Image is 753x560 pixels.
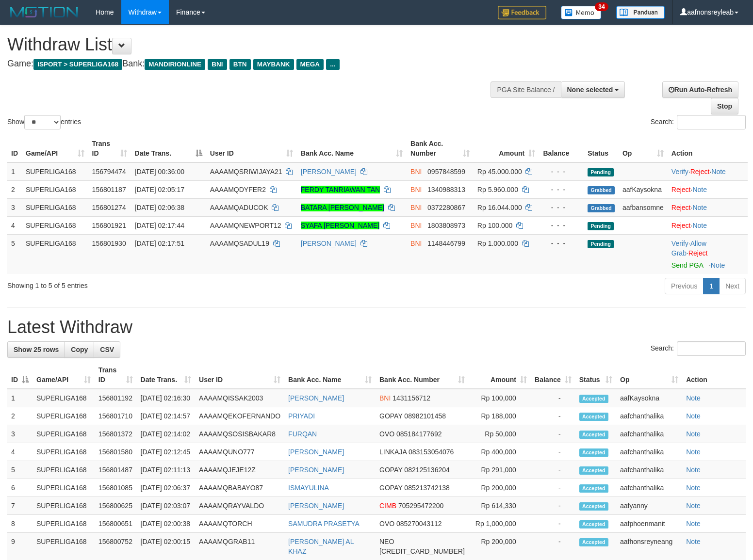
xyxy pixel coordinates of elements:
[616,461,682,479] td: aafchanthalika
[686,430,701,438] a: Note
[137,361,196,389] th: Date Trans.: activate to sort column ascending
[210,168,282,176] span: AAAAMQSRIWIJAYA21
[616,6,665,19] img: panduan.png
[195,497,284,515] td: AAAAMQRAYVALDO
[671,240,706,257] a: Allow Grab
[616,425,682,443] td: aafchanthalika
[7,318,746,337] h1: Latest Withdraw
[588,240,614,248] span: Pending
[531,497,575,515] td: -
[288,394,344,402] a: [PERSON_NAME]
[92,186,126,193] span: 156801187
[688,249,708,257] a: Reject
[677,341,746,356] input: Search:
[195,389,284,407] td: AAAAMQISSAK2003
[288,538,354,555] a: [PERSON_NAME] AL KHAZ
[616,407,682,425] td: aafchanthalika
[95,407,137,425] td: 156801710
[469,479,531,497] td: Rp 200,000
[404,484,449,492] span: Copy 085213742138 to clipboard
[539,135,584,162] th: Balance
[692,186,707,193] a: Note
[579,431,608,439] span: Accepted
[407,135,474,162] th: Bank Acc. Number: activate to sort column ascending
[137,515,196,533] td: [DATE] 02:00:38
[410,168,422,176] span: BNI
[671,186,691,193] a: Reject
[588,168,614,176] span: Pending
[22,198,88,216] td: SUPERLIGA168
[686,520,701,528] a: Note
[665,278,704,294] a: Previous
[531,389,575,407] td: -
[95,515,137,533] td: 156800651
[616,497,682,515] td: aafyanny
[671,204,691,211] a: Reject
[619,180,668,198] td: aafKaysokna
[297,135,407,162] th: Bank Acc. Name: activate to sort column ascending
[7,115,81,129] label: Show entries
[692,204,707,211] a: Note
[195,515,284,533] td: AAAAMQTORCH
[33,59,122,70] span: ISPORT > SUPERLIGA168
[33,515,95,533] td: SUPERLIGA168
[95,479,137,497] td: 156801085
[379,538,394,545] span: NEO
[561,81,625,98] button: None selected
[7,198,22,216] td: 3
[288,448,344,456] a: [PERSON_NAME]
[692,222,707,229] a: Note
[379,430,394,438] span: OVO
[22,234,88,274] td: SUPERLIGA168
[95,443,137,461] td: 156801580
[288,430,317,438] a: FURQAN
[404,466,449,474] span: Copy 082125136204 to clipboard
[711,98,738,114] a: Stop
[469,443,531,461] td: Rp 400,000
[668,135,748,162] th: Action
[379,466,402,474] span: GOPAY
[71,346,88,353] span: Copy
[410,240,422,247] span: BNI
[711,168,726,176] a: Note
[301,186,380,193] a: FERDY TANRIAWAN TAN
[7,497,33,515] td: 7
[7,135,22,162] th: ID
[543,239,580,248] div: - - -
[703,278,720,294] a: 1
[14,346,59,353] span: Show 25 rows
[686,484,701,492] a: Note
[531,461,575,479] td: -
[588,204,615,212] span: Grabbed
[131,135,206,162] th: Date Trans.: activate to sort column descending
[474,135,539,162] th: Amount: activate to sort column ascending
[137,461,196,479] td: [DATE] 02:11:13
[579,448,608,457] span: Accepted
[410,204,422,211] span: BNI
[393,394,430,402] span: Copy 1431156712 to clipboard
[210,240,269,247] span: AAAAMQSADUL19
[477,186,518,193] span: Rp 5.960.000
[477,168,522,176] span: Rp 45.000.000
[195,361,284,389] th: User ID: activate to sort column ascending
[301,240,357,247] a: [PERSON_NAME]
[22,216,88,234] td: SUPERLIGA168
[668,198,748,216] td: ·
[94,341,120,358] a: CSV
[543,203,580,212] div: - - -
[668,180,748,198] td: ·
[33,389,95,407] td: SUPERLIGA168
[33,479,95,497] td: SUPERLIGA168
[22,135,88,162] th: Game/API: activate to sort column ascending
[195,407,284,425] td: AAAAMQEKOFERNANDO
[7,59,492,69] h4: Game: Bank:
[686,412,701,420] a: Note
[579,502,608,511] span: Accepted
[404,412,446,420] span: Copy 08982101458 to clipboard
[651,341,746,356] label: Search:
[33,361,95,389] th: Game/API: activate to sort column ascending
[477,204,522,211] span: Rp 16.044.000
[668,162,748,181] td: · ·
[7,361,33,389] th: ID: activate to sort column descending
[7,277,307,290] div: Showing 1 to 5 of 5 entries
